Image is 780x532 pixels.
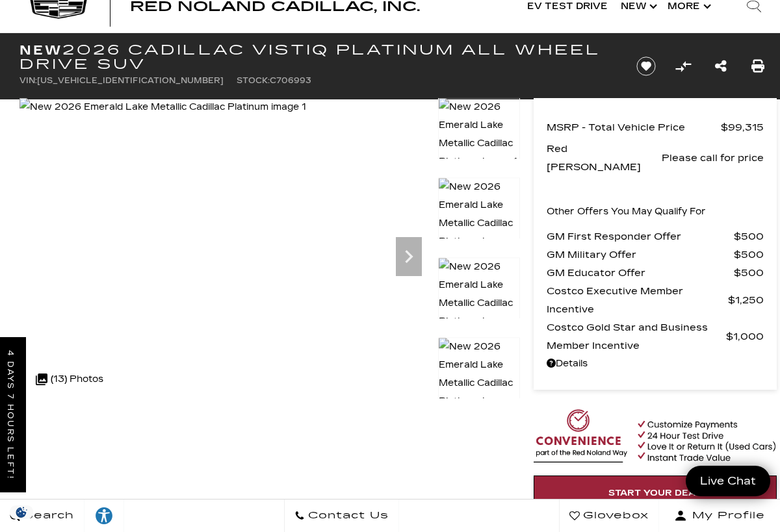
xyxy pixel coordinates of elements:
[396,237,422,276] div: Next
[20,507,74,525] span: Search
[734,246,764,264] span: $500
[547,264,734,282] span: GM Educator Offer
[547,227,734,246] span: GM First Responder Offer
[580,507,649,525] span: Glovebox
[659,500,780,532] button: Open user profile menu
[632,56,660,77] button: Save vehicle
[547,203,706,221] p: Other Offers You May Qualify For
[547,118,721,136] span: MSRP - Total Vehicle Price
[534,475,777,511] a: Start Your Deal
[734,264,764,282] span: $500
[19,42,62,58] strong: New
[19,43,614,71] h1: 2026 Cadillac VISTIQ Platinum All Wheel Drive SUV
[84,506,123,526] div: Explore your accessibility options
[438,337,520,429] img: New 2026 Emerald Lake Metallic Cadillac Platinum image 4
[608,488,702,498] span: Start Your Deal
[438,97,520,171] img: New 2026 Emerald Lake Metallic Cadillac Platinum image 1
[547,140,764,176] a: Red [PERSON_NAME] Please call for price
[662,149,764,167] span: Please call for price
[547,246,764,264] a: GM Military Offer $500
[547,355,764,373] a: Details
[734,227,764,246] span: $500
[19,98,306,116] img: New 2026 Emerald Lake Metallic Cadillac Platinum image 1
[438,177,520,270] img: New 2026 Emerald Lake Metallic Cadillac Platinum image 2
[547,227,764,246] a: GM First Responder Offer $500
[6,505,36,519] section: Click to Open Cookie Consent Modal
[547,140,662,176] span: Red [PERSON_NAME]
[547,264,764,282] a: GM Educator Offer $500
[438,257,520,349] img: New 2026 Emerald Lake Metallic Cadillac Platinum image 3
[673,57,693,76] button: Compare Vehicle
[547,118,764,136] a: MSRP - Total Vehicle Price $99,315
[270,76,311,85] span: C706993
[751,57,764,75] a: Print this New 2026 Cadillac VISTIQ Platinum All Wheel Drive SUV
[721,118,764,136] span: $99,315
[547,318,764,355] a: Costco Gold Star and Business Member Incentive $1,000
[694,474,762,488] span: Live Chat
[687,507,765,525] span: My Profile
[6,505,36,519] img: Opt-Out Icon
[547,318,726,355] span: Costco Gold Star and Business Member Incentive
[84,500,124,532] a: Explore your accessibility options
[237,76,270,85] span: Stock:
[547,246,734,264] span: GM Military Offer
[29,364,110,395] div: (13) Photos
[19,76,37,85] span: VIN:
[559,500,659,532] a: Glovebox
[547,282,764,318] a: Costco Executive Member Incentive $1,250
[728,291,764,309] span: $1,250
[284,500,399,532] a: Contact Us
[715,57,727,75] a: Share this New 2026 Cadillac VISTIQ Platinum All Wheel Drive SUV
[547,282,728,318] span: Costco Executive Member Incentive
[686,466,770,496] a: Live Chat
[726,327,764,346] span: $1,000
[37,76,224,85] span: [US_VEHICLE_IDENTIFICATION_NUMBER]
[305,507,389,525] span: Contact Us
